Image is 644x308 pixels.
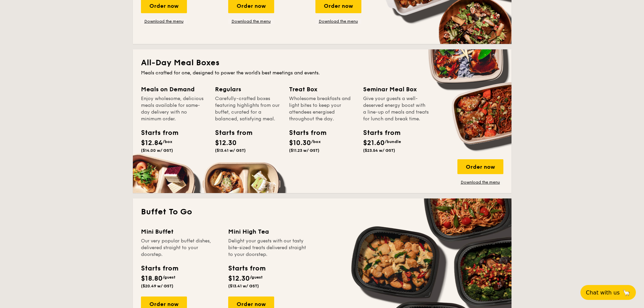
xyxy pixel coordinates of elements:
div: Enjoy wholesome, delicious meals available for same-day delivery with no minimum order. [141,95,207,122]
div: Give your guests a well-deserved energy boost with a line-up of meals and treats for lunch and br... [363,95,429,122]
div: Starts from [363,128,393,138]
div: Treat Box [289,85,355,94]
a: Download the menu [228,19,274,24]
span: $10.30 [289,139,311,147]
div: Starts from [141,263,178,274]
span: /box [311,139,321,144]
span: ($23.54 w/ GST) [363,148,395,153]
span: 🦙 [622,289,630,297]
a: Download the menu [457,180,503,185]
div: Starts from [228,263,265,274]
div: Our very popular buffet dishes, delivered straight to your doorstep. [141,238,220,258]
span: $12.30 [228,275,250,283]
span: $12.84 [141,139,163,147]
span: /guest [163,275,175,280]
span: ($11.23 w/ GST) [289,148,319,153]
h2: All-Day Meal Boxes [141,57,503,68]
span: /guest [250,275,263,280]
span: ($13.41 w/ GST) [228,284,259,288]
span: ($14.00 w/ GST) [141,148,173,153]
div: Meals crafted for one, designed to power the world's best meetings and events. [141,70,503,76]
h2: Buffet To Go [141,207,503,217]
div: Carefully-crafted boxes featuring highlights from our buffet, curated for a balanced, satisfying ... [215,95,281,122]
a: Download the menu [315,19,361,24]
button: Chat with us🦙 [580,285,636,300]
span: Chat with us [586,289,620,296]
span: $21.60 [363,139,385,147]
div: Mini High Tea [228,227,307,236]
div: Starts from [141,128,171,138]
div: Meals on Demand [141,85,207,94]
div: Mini Buffet [141,227,220,236]
div: Starts from [215,128,245,138]
span: /bundle [385,139,401,144]
div: Seminar Meal Box [363,85,429,94]
span: $18.80 [141,275,163,283]
span: $12.30 [215,139,237,147]
div: Wholesome breakfasts and light bites to keep your attendees energised throughout the day. [289,95,355,122]
div: Delight your guests with our tasty bite-sized treats delivered straight to your doorstep. [228,238,307,258]
span: ($13.41 w/ GST) [215,148,246,153]
div: Order now [457,159,503,174]
div: Starts from [289,128,319,138]
a: Download the menu [141,19,187,24]
span: /box [163,139,172,144]
span: ($20.49 w/ GST) [141,284,173,288]
div: Regulars [215,85,281,94]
